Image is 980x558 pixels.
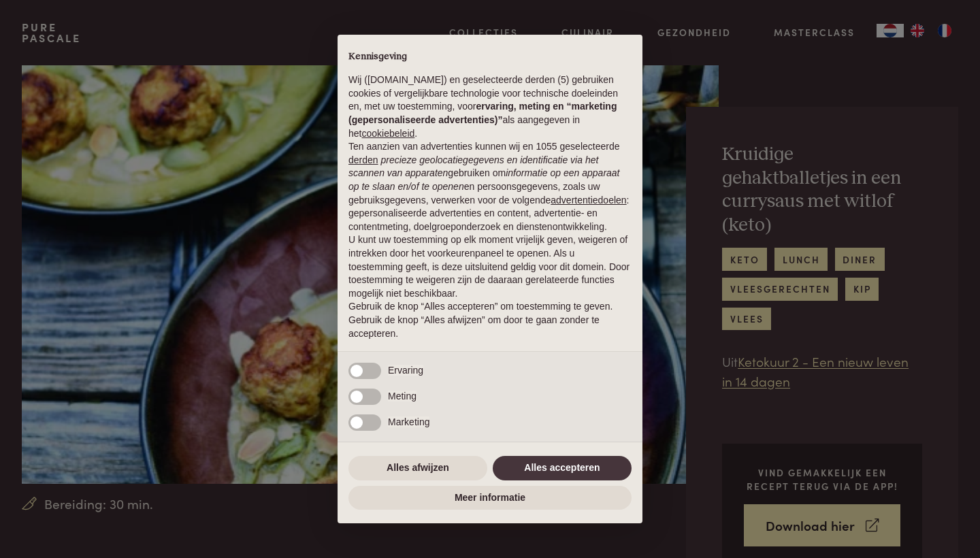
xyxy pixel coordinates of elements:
span: Ervaring [388,365,423,376]
p: Gebruik de knop “Alles accepteren” om toestemming te geven. Gebruik de knop “Alles afwijzen” om d... [348,300,632,340]
button: Meer informatie [348,486,632,510]
button: derden [348,154,378,167]
span: Marketing [388,416,429,427]
button: Alles accepteren [493,456,632,480]
a: cookiebeleid [361,128,414,139]
p: Ten aanzien van advertenties kunnen wij en 1055 geselecteerde gebruiken om en persoonsgegevens, z... [348,140,632,233]
button: advertentiedoelen [551,194,626,208]
button: Alles afwijzen [348,456,487,480]
em: precieze geolocatiegegevens en identificatie via het scannen van apparaten [348,154,598,179]
strong: ervaring, meting en “marketing (gepersonaliseerde advertenties)” [348,101,617,125]
em: informatie op een apparaat op te slaan en/of te openen [348,167,620,192]
h2: Kennisgeving [348,51,632,63]
p: U kunt uw toestemming op elk moment vrijelijk geven, weigeren of intrekken door het voorkeurenpan... [348,233,632,300]
span: Meting [388,391,416,401]
p: Wij ([DOMAIN_NAME]) en geselecteerde derden (5) gebruiken cookies of vergelijkbare technologie vo... [348,73,632,140]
